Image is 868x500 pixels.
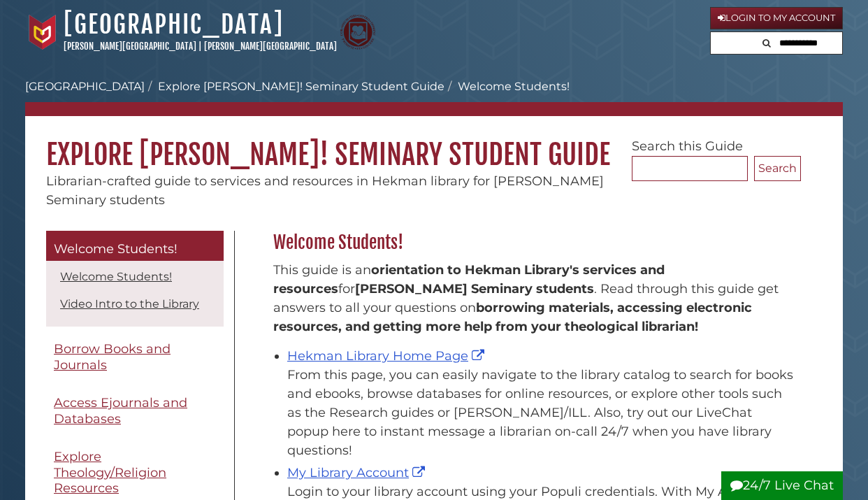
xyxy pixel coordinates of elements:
[60,270,172,283] a: Welcome Students!
[25,15,60,50] img: Calvin University
[54,449,166,496] span: Explore Theology/Religion Resources
[198,41,202,52] span: |
[25,78,843,116] nav: breadcrumb
[721,471,843,500] button: 24/7 Live Chat
[204,41,337,52] a: [PERSON_NAME][GEOGRAPHIC_DATA]
[273,300,752,334] b: borrowing materials, accessing electronic resources, and getting more help from your theological ...
[758,32,775,51] button: Search
[64,9,284,40] a: [GEOGRAPHIC_DATA]
[46,231,224,262] a: Welcome Students!
[25,80,145,93] a: [GEOGRAPHIC_DATA]
[273,262,779,334] span: This guide is an for . Read through this guide get answers to all your questions on
[444,78,570,95] li: Welcome Students!
[54,341,171,373] span: Borrow Books and Journals
[266,231,801,254] h2: Welcome Students!
[46,173,604,208] span: Librarian-crafted guide to services and resources in Hekman library for [PERSON_NAME] Seminary st...
[64,41,196,52] a: [PERSON_NAME][GEOGRAPHIC_DATA]
[355,281,594,297] strong: [PERSON_NAME] Seminary students
[287,366,794,460] div: From this page, you can easily navigate to the library catalog to search for books and ebooks, br...
[60,297,199,310] a: Video Intro to the Library
[710,7,843,29] a: Login to My Account
[340,15,375,50] img: Calvin Theological Seminary
[54,241,178,257] span: Welcome Students!
[762,38,771,48] i: Search
[46,387,224,434] a: Access Ejournals and Databases
[25,116,843,172] h1: Explore [PERSON_NAME]! Seminary Student Guide
[754,156,801,181] button: Search
[158,80,444,93] a: Explore [PERSON_NAME]! Seminary Student Guide
[287,348,488,364] a: Hekman Library Home Page
[54,395,187,427] span: Access Ejournals and Databases
[287,465,428,480] a: My Library Account
[46,334,224,380] a: Borrow Books and Journals
[273,262,665,297] strong: orientation to Hekman Library's services and resources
